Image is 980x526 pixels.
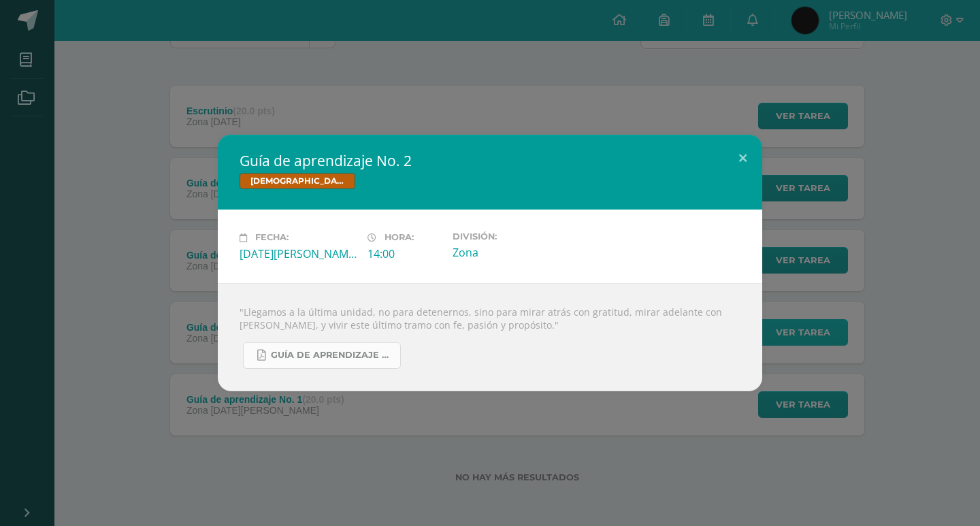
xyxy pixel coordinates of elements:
div: Zona [453,245,570,260]
label: División: [453,231,570,242]
div: [DATE][PERSON_NAME] [240,246,357,261]
span: [DEMOGRAPHIC_DATA] [240,173,355,189]
button: Close (Esc) [723,135,762,181]
a: Guía de aprendizaje No. 2.pdf [243,342,401,369]
div: 14:00 [367,246,442,261]
span: Hora: [385,233,414,243]
div: "Llegamos a la última unidad, no para detenernos, sino para mirar atrás con gratitud, mirar adela... [218,283,762,391]
span: Fecha: [255,233,289,243]
h2: Guía de aprendizaje No. 2 [240,151,740,170]
span: Guía de aprendizaje No. 2.pdf [271,350,393,361]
